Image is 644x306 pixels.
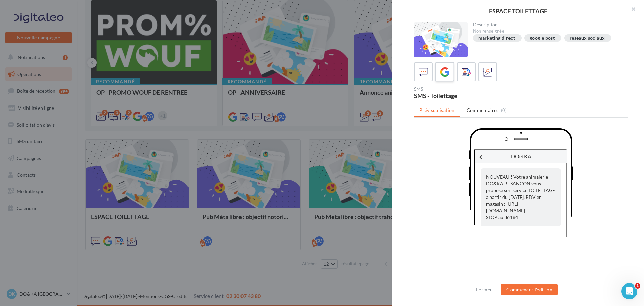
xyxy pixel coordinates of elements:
div: reseaux sociaux [570,36,605,41]
div: ESPACE TOILETTAGE [403,8,633,14]
div: Non renseignée [473,28,623,34]
span: DOetKA [511,153,531,159]
div: SMS - Toilettage [414,93,518,99]
button: Fermer [473,286,495,294]
span: Commentaires [467,107,499,114]
iframe: Intercom live chat [621,283,637,299]
div: SMS [414,87,518,91]
span: (0) [501,107,507,113]
button: Commencer l'édition [501,284,558,295]
div: marketing direct [478,36,515,41]
div: NOUVEAU ! Votre animalerie DO&KA BESANCON vous propose son service TOILETTAGE à partir du [DATE].... [481,168,561,226]
div: google post [530,36,555,41]
div: Description [473,22,623,27]
span: 1 [635,283,640,289]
